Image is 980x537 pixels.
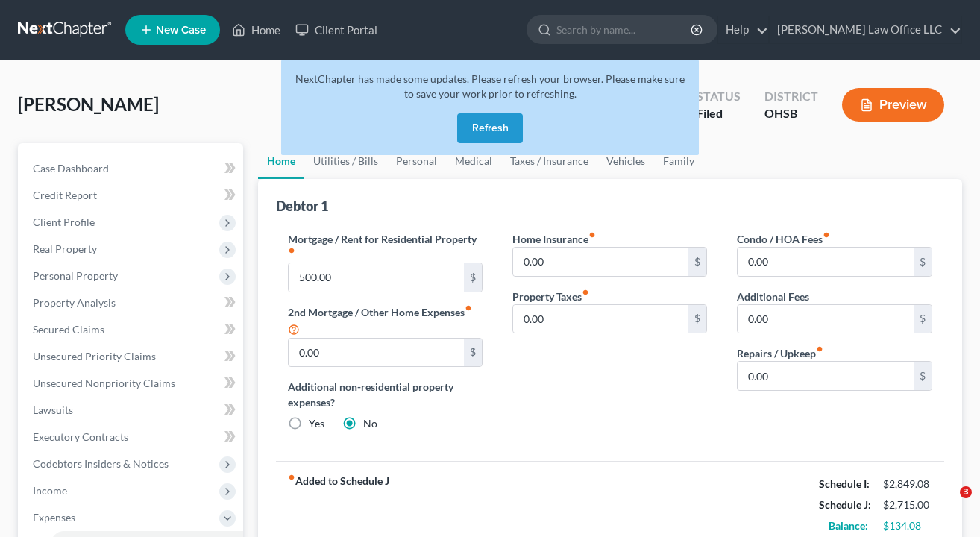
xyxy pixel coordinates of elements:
[960,486,972,498] span: 3
[737,289,809,304] label: Additional Fees
[556,16,693,43] input: Search by name...
[816,345,823,353] i: fiber_manual_record
[33,430,128,443] span: Executory Contracts
[770,16,961,43] a: [PERSON_NAME] Law Office LLC
[156,25,206,36] span: New Case
[718,16,768,43] a: Help
[823,231,830,239] i: fiber_manual_record
[33,377,175,389] span: Unsecured Nonpriority Claims
[819,477,870,490] strong: Schedule I:
[33,216,95,228] span: Client Profile
[737,231,830,247] label: Condo / HOA Fees
[288,247,295,254] i: fiber_manual_record
[21,289,243,316] a: Property Analysis
[464,339,482,367] div: $
[288,474,295,481] i: fiber_manual_record
[33,350,156,362] span: Unsecured Priority Claims
[582,289,589,296] i: fiber_manual_record
[738,305,914,333] input: --
[697,105,741,122] div: Filed
[883,477,932,492] div: $2,849.08
[512,231,596,247] label: Home Insurance
[21,424,243,450] a: Executory Contracts
[914,248,932,276] div: $
[33,457,169,470] span: Codebtors Insiders & Notices
[464,263,482,292] div: $
[688,248,706,276] div: $
[289,339,465,367] input: --
[588,231,596,239] i: fiber_manual_record
[829,519,868,532] strong: Balance:
[457,113,523,143] button: Refresh
[764,105,818,122] div: OHSB
[276,197,328,215] div: Debtor 1
[288,231,483,263] label: Mortgage / Rent for Residential Property
[295,72,685,100] span: NextChapter has made some updates. Please refresh your browser. Please make sure to save your wor...
[21,397,243,424] a: Lawsuits
[363,416,377,431] label: No
[764,88,818,105] div: District
[738,362,914,390] input: --
[819,498,871,511] strong: Schedule J:
[697,88,741,105] div: Status
[18,93,159,115] span: [PERSON_NAME]
[288,304,483,338] label: 2nd Mortgage / Other Home Expenses
[33,296,116,309] span: Property Analysis
[309,416,324,431] label: Yes
[688,305,706,333] div: $
[288,474,389,536] strong: Added to Schedule J
[258,143,304,179] a: Home
[33,242,97,255] span: Real Property
[21,370,243,397] a: Unsecured Nonpriority Claims
[929,486,965,522] iframe: Intercom live chat
[842,88,944,122] button: Preview
[21,155,243,182] a: Case Dashboard
[33,162,109,175] span: Case Dashboard
[33,484,67,497] span: Income
[21,343,243,370] a: Unsecured Priority Claims
[737,345,823,361] label: Repairs / Upkeep
[883,518,932,533] div: $134.08
[21,316,243,343] a: Secured Claims
[512,289,589,304] label: Property Taxes
[513,248,689,276] input: --
[33,269,118,282] span: Personal Property
[33,403,73,416] span: Lawsuits
[883,497,932,512] div: $2,715.00
[21,182,243,209] a: Credit Report
[288,16,385,43] a: Client Portal
[513,305,689,333] input: --
[288,379,483,410] label: Additional non-residential property expenses?
[224,16,288,43] a: Home
[465,304,472,312] i: fiber_manual_record
[33,323,104,336] span: Secured Claims
[33,511,75,524] span: Expenses
[914,362,932,390] div: $
[33,189,97,201] span: Credit Report
[914,305,932,333] div: $
[738,248,914,276] input: --
[289,263,465,292] input: --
